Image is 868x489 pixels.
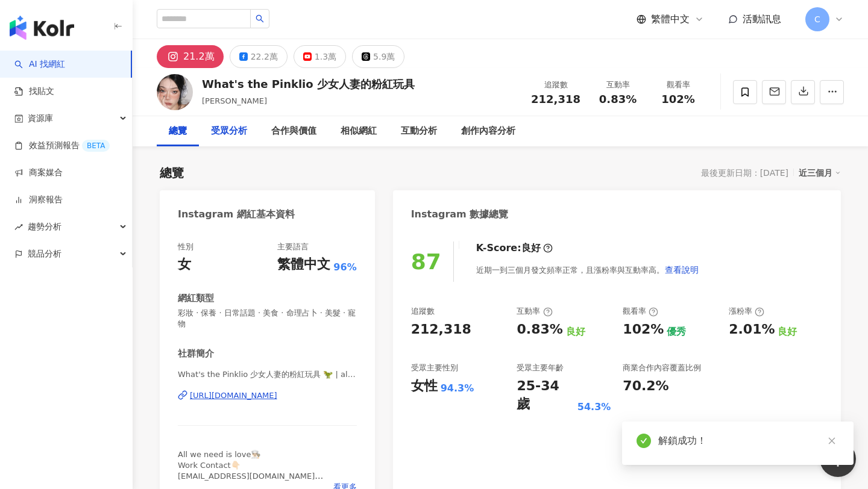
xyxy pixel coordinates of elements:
[169,124,187,139] div: 總覽
[14,167,63,179] a: 商案媒合
[623,363,701,373] div: 商業合作內容覆蓋比例
[517,363,564,373] div: 受眾主要年齡
[778,325,797,338] div: 良好
[178,255,191,274] div: 女
[531,79,580,91] div: 追蹤數
[333,261,356,274] span: 96%
[14,140,110,152] a: 效益預測報告BETA
[411,363,458,373] div: 受眾主要性別
[411,320,471,339] div: 212,318
[476,241,553,255] div: K-Score :
[461,124,515,139] div: 創作內容分析
[294,45,346,68] button: 1.3萬
[178,347,214,360] div: 社群簡介
[441,382,474,395] div: 94.3%
[701,168,788,178] div: 最後更新日期：[DATE]
[828,437,836,445] span: close
[401,124,437,139] div: 互動分析
[531,93,580,105] span: 212,318
[667,325,686,338] div: 優秀
[637,434,651,448] span: check-circle
[623,320,664,339] div: 102%
[251,48,278,65] div: 22.2萬
[178,390,357,401] a: [URL][DOMAIN_NAME]
[28,240,61,267] span: 競品分析
[411,249,441,274] div: 87
[256,14,264,23] span: search
[341,124,377,139] div: 相似網紅
[476,258,699,282] div: 近期一到三個月發文頻率正常，且漲粉率與互動率高。
[10,16,74,40] img: logo
[315,48,336,65] div: 1.3萬
[566,325,585,338] div: 良好
[277,241,309,252] div: 主要語言
[521,241,541,255] div: 良好
[658,434,839,448] div: 解鎖成功！
[651,13,690,26] span: 繁體中文
[517,306,552,317] div: 互動率
[190,390,277,401] div: [URL][DOMAIN_NAME]
[799,165,841,181] div: 近三個月
[411,377,438,396] div: 女性
[14,223,23,231] span: rise
[352,45,404,68] button: 5.9萬
[595,79,641,91] div: 互動率
[411,208,509,221] div: Instagram 數據總覽
[599,93,637,105] span: 0.83%
[729,320,775,339] div: 2.01%
[28,213,61,240] span: 趨勢分析
[623,306,658,317] div: 觀看率
[577,400,611,414] div: 54.3%
[655,79,701,91] div: 觀看率
[183,48,215,65] div: 21.2萬
[517,320,562,339] div: 0.83%
[178,241,193,252] div: 性別
[28,105,53,132] span: 資源庫
[157,45,224,68] button: 21.2萬
[178,369,357,380] span: What's the Pinklio 少女人妻的粉紅玩具 🦖 | alice_ko_depp
[202,76,415,92] div: What's the Pinklio 少女人妻的粉紅玩具
[664,258,699,282] button: 查看說明
[743,13,781,25] span: 活動訊息
[517,377,574,414] div: 25-34 歲
[178,292,214,305] div: 網紅類型
[14,58,65,70] a: searchAI 找網紅
[157,74,193,110] img: KOL Avatar
[623,377,668,396] div: 70.2%
[160,164,184,181] div: 總覽
[271,124,316,139] div: 合作與價值
[277,255,330,274] div: 繁體中文
[178,208,295,221] div: Instagram 網紅基本資料
[661,93,695,105] span: 102%
[14,86,54,98] a: 找貼文
[373,48,395,65] div: 5.9萬
[230,45,288,68] button: 22.2萬
[14,194,63,206] a: 洞察報告
[202,96,267,105] span: [PERSON_NAME]
[411,306,435,317] div: 追蹤數
[665,265,699,275] span: 查看說明
[178,308,357,329] span: 彩妝 · 保養 · 日常話題 · 美食 · 命理占卜 · 美髮 · 寵物
[211,124,247,139] div: 受眾分析
[729,306,764,317] div: 漲粉率
[814,13,820,26] span: C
